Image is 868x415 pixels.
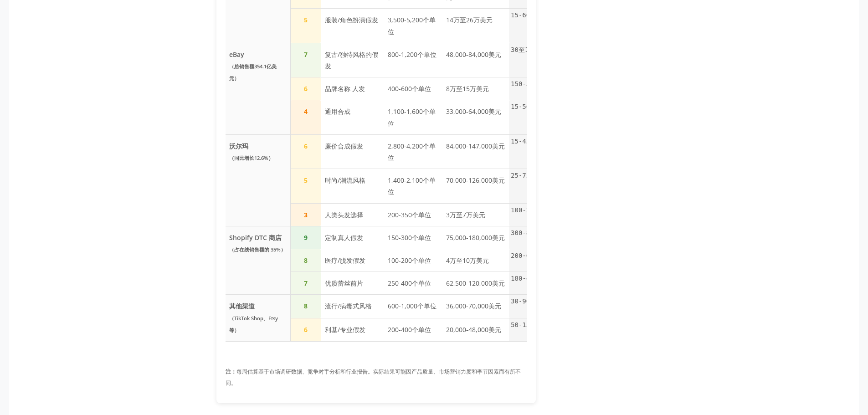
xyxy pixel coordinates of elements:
[325,15,378,24] font: 服装/角色扮演假发
[388,84,431,93] font: 400-600个单位
[229,246,286,253] font: （占在线销售额的 35%）
[229,50,244,59] font: eBay
[229,63,277,82] font: （总销售额354.1亿美元）
[388,176,436,196] font: 1,400-2,100个单位
[226,368,236,375] font: 注：
[325,233,363,242] font: 定制真人假发
[511,275,550,282] font: 180-400美元
[304,142,308,150] font: 6
[229,302,255,310] font: 其他渠道
[229,233,282,242] font: Shopify DTC 商店
[229,142,248,150] font: 沃尔玛
[446,176,505,184] font: 70,000-126,000美元
[304,50,308,59] font: 7
[229,315,278,333] font: （TikTok Shop、Etsy 等）
[325,50,378,70] font: 复古/独特风格的假发
[325,210,363,219] font: 人类头发选择
[304,84,308,93] font: 6
[325,325,365,334] font: 利基/专业假发
[511,206,550,214] font: 100-250美元
[304,279,308,287] font: 7
[511,321,547,328] font: 50-150美元
[304,210,308,219] font: 3
[388,325,431,334] font: 200-400个单位
[446,15,493,24] font: 14万至26万美元
[388,142,436,162] font: 2,800-4,200个单位
[304,256,308,265] font: 8
[325,176,365,184] font: 时尚/潮流风格
[511,46,549,53] font: 30至120美元
[511,252,550,259] font: 200-600美元
[446,107,501,116] font: 33,000-64,000美元
[511,11,543,19] font: 15-60美元
[446,256,489,265] font: 4万至10万美元
[325,107,350,116] font: 通用合成
[388,233,431,242] font: 150-300个单位
[446,210,485,219] font: 3万至7万美元
[304,325,308,334] font: 6
[446,50,501,59] font: 48,000-84,000美元
[304,107,308,116] font: 4
[226,368,521,387] font: 每周估算基于市场调研数据、竞争对手分析和行业报告。实际结果可能因产品质量、市场营销力度和季节因素而有所不同。
[511,80,550,87] font: 150-350美元
[388,210,431,219] font: 200-350个单位
[511,297,543,305] font: 30-90美元
[304,15,308,24] font: 5
[388,279,431,287] font: 250-400个单位
[325,256,365,265] font: 医疗/脱发假发
[446,325,501,334] font: 20,000-48,000美元
[446,233,505,242] font: 75,000-180,000美元
[446,84,489,93] font: 8万至15万美元
[325,84,365,93] font: 品牌名称 人发
[388,256,431,265] font: 100-200个单位
[446,279,505,287] font: 62,500-120,000美元
[304,233,308,242] font: 9
[511,138,543,145] font: 15-45美元
[304,176,308,184] font: 5
[511,229,550,236] font: 300-800美元
[229,154,273,161] font: （同比增长12.6%）
[304,302,308,310] font: 8
[325,279,363,287] font: 优质蕾丝前片
[388,107,436,127] font: 1,100-1,600个单位
[446,142,505,150] font: 84,000-147,000美元
[388,15,436,36] font: 3,500-5,200个单位
[325,142,363,150] font: 廉价合成假发
[511,172,543,179] font: 25-75美元
[388,50,437,59] font: 800-1,200个单位
[325,302,372,310] font: 流行/病毒式风格
[388,302,437,310] font: 600-1,000个单位
[511,103,543,110] font: 15-50美元
[446,302,501,310] font: 36,000-70,000美元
